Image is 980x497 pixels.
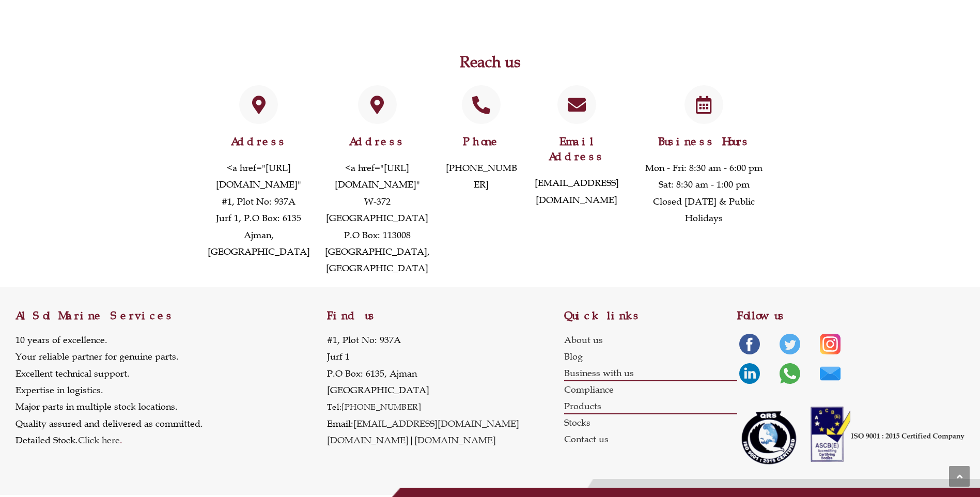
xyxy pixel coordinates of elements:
[564,398,737,414] a: Products
[15,310,327,321] h2: Al Sol Marine Services
[463,135,500,148] a: Phone
[322,160,433,277] p: <a href="[URL][DOMAIN_NAME]" W-372 [GEOGRAPHIC_DATA] P.O Box: 113008 [GEOGRAPHIC_DATA], [GEOGRAPH...
[557,85,596,124] a: Email Address
[535,177,619,205] a: [EMAIL_ADDRESS][DOMAIN_NAME]
[327,310,564,321] h2: Find us
[231,135,287,148] a: Address
[201,54,780,70] h2: Reach us
[564,381,737,398] a: Compliance
[564,348,737,365] a: Blog
[341,401,421,412] a: [PHONE_NUMBER]
[327,401,342,412] span: Tel:
[737,310,965,321] h2: Follow us
[564,310,737,321] h2: Quick links
[949,466,970,487] a: Scroll to the top of the page
[327,434,409,446] a: [DOMAIN_NAME]
[206,160,312,260] p: <a href="[URL][DOMAIN_NAME]" #1, Plot No: 937A Jurf 1, P.O Box: 6135 Ajman, [GEOGRAPHIC_DATA]
[446,162,517,190] a: [PHONE_NUMBER]
[358,85,397,124] a: Address
[564,414,737,431] a: Stocks
[658,135,750,148] span: Business Hours
[414,434,496,446] a: [DOMAIN_NAME]
[327,332,519,449] p: #1, Plot No: 937A Jurf 1 P.O Box: 6135, Ajman [GEOGRAPHIC_DATA] Email: |
[78,434,120,446] a: Click here
[349,135,405,148] a: Address
[549,135,604,163] a: Email Address
[78,434,122,446] span: .
[564,431,737,447] a: Contact us
[564,332,737,348] a: About us
[634,160,774,227] p: Mon - Fri: 8:30 am - 6:00 pm Sat: 8:30 am - 1:00 pm Closed [DATE] & Public Holidays
[239,85,278,124] a: Address
[564,365,737,381] a: Business with us
[462,85,501,124] a: Phone
[353,418,519,429] a: [EMAIL_ADDRESS][DOMAIN_NAME]
[15,332,203,449] p: 10 years of excellence. Your reliable partner for genuine parts. Excellent technical support. Exp...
